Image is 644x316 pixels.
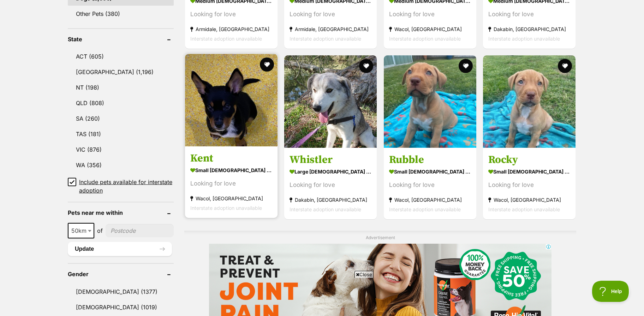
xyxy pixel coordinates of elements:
a: Kent small [DEMOGRAPHIC_DATA] Dog Looking for love Wacol, [GEOGRAPHIC_DATA] Interstate adoption u... [185,146,278,218]
span: 50km [68,223,94,238]
a: [DEMOGRAPHIC_DATA] (1377) [68,284,174,299]
strong: Armidale, [GEOGRAPHIC_DATA] [290,24,371,34]
img: Rubble - Medium Cross Breed Dog [384,55,476,148]
h3: Kent [190,152,272,165]
a: Include pets available for interstate adoption [68,178,174,195]
a: WA (356) [68,158,174,172]
div: Looking for love [290,180,371,190]
div: Looking for love [190,179,272,188]
span: Interstate adoption unavailable [488,36,560,42]
img: Kent - Australian Cattle Dog x Kelpie Dog [185,54,278,146]
iframe: Help Scout Beacon - Open [592,281,630,302]
span: Interstate adoption unavailable [389,206,461,212]
a: VIC (876) [68,142,174,157]
span: Close [354,271,374,278]
a: QLD (808) [68,96,174,110]
div: Looking for love [389,10,471,19]
span: Interstate adoption unavailable [190,205,262,211]
span: Interstate adoption unavailable [190,36,262,42]
strong: small [DEMOGRAPHIC_DATA] Dog [488,166,570,177]
iframe: Advertisement [193,281,451,312]
span: 50km [68,226,94,236]
span: Interstate adoption unavailable [290,36,361,42]
h3: Rocky [488,153,570,166]
span: Interstate adoption unavailable [290,206,361,212]
a: [DEMOGRAPHIC_DATA] (1019) [68,300,174,315]
h3: Rubble [389,153,471,166]
span: of [97,226,103,235]
input: postcode [106,224,174,237]
strong: Wacol, [GEOGRAPHIC_DATA] [488,195,570,205]
span: Interstate adoption unavailable [488,206,560,212]
a: Rubble small [DEMOGRAPHIC_DATA] Dog Looking for love Wacol, [GEOGRAPHIC_DATA] Interstate adoption... [384,148,476,219]
div: Looking for love [488,10,570,19]
header: Gender [68,271,174,277]
h3: Whistler [290,153,371,166]
div: Looking for love [190,10,272,19]
strong: large [DEMOGRAPHIC_DATA] Dog [290,166,371,177]
img: Whistler - Maremma Sheepdog x Alaskan Husky Dog [284,55,377,148]
a: ACT (605) [68,49,174,64]
strong: small [DEMOGRAPHIC_DATA] Dog [190,165,272,175]
strong: Armidale, [GEOGRAPHIC_DATA] [190,24,272,34]
button: favourite [558,59,572,73]
span: Interstate adoption unavailable [389,36,461,42]
button: favourite [459,59,473,73]
strong: Wacol, [GEOGRAPHIC_DATA] [389,24,471,34]
img: Rocky - Medium Cross Breed Dog [483,55,576,148]
span: Include pets available for interstate adoption [79,178,174,195]
a: SA (260) [68,111,174,126]
header: Pets near me within [68,209,174,216]
a: NT (198) [68,80,174,95]
button: favourite [359,59,374,73]
div: Looking for love [488,180,570,190]
a: TAS (181) [68,127,174,141]
button: favourite [260,57,274,72]
strong: Wacol, [GEOGRAPHIC_DATA] [389,195,471,205]
a: [GEOGRAPHIC_DATA] (1,196) [68,65,174,79]
strong: Dakabin, [GEOGRAPHIC_DATA] [488,24,570,34]
button: Update [68,242,172,256]
strong: Wacol, [GEOGRAPHIC_DATA] [190,194,272,203]
div: Looking for love [389,180,471,190]
a: Rocky small [DEMOGRAPHIC_DATA] Dog Looking for love Wacol, [GEOGRAPHIC_DATA] Interstate adoption ... [483,148,576,219]
strong: Dakabin, [GEOGRAPHIC_DATA] [290,195,371,205]
div: Looking for love [290,10,371,19]
a: Other Pets (380) [68,6,174,21]
header: State [68,36,174,42]
a: Whistler large [DEMOGRAPHIC_DATA] Dog Looking for love Dakabin, [GEOGRAPHIC_DATA] Interstate adop... [284,148,377,219]
strong: small [DEMOGRAPHIC_DATA] Dog [389,166,471,177]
